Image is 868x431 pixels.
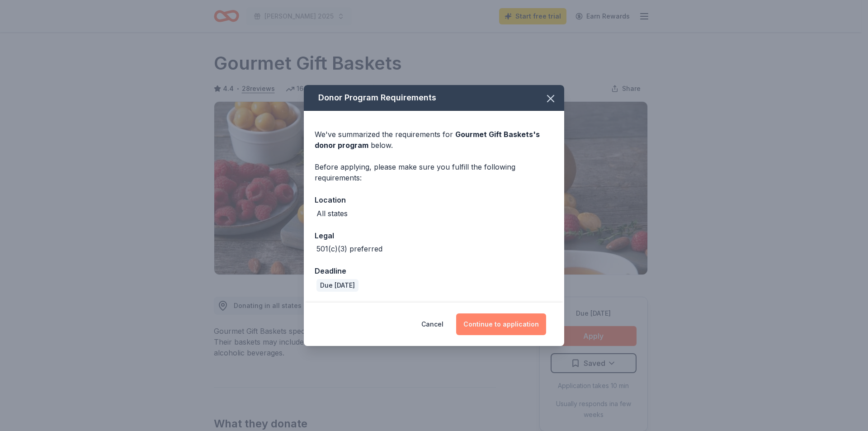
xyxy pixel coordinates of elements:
div: Legal [315,230,553,242]
div: Before applying, please make sure you fulfill the following requirements: [315,161,553,183]
div: All states [316,208,348,219]
div: We've summarized the requirements for below. [315,129,553,151]
div: Location [315,194,553,206]
div: Deadline [315,265,553,277]
div: 501(c)(3) preferred [316,243,382,254]
button: Continue to application [456,313,546,335]
div: Due [DATE] [316,279,359,292]
button: Cancel [421,313,443,335]
div: Donor Program Requirements [304,85,564,111]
